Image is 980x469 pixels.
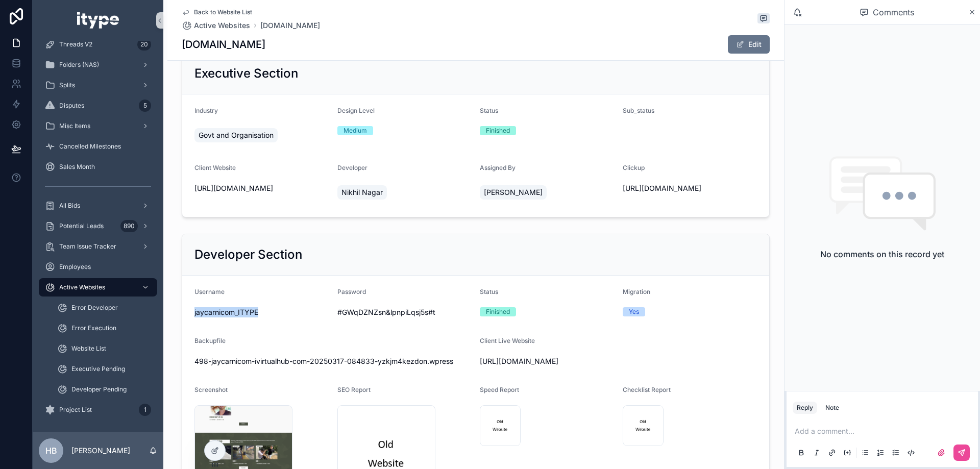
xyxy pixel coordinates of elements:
[194,288,225,295] span: Username
[480,164,516,171] span: Assigned By
[39,35,157,54] a: Threads V220
[194,183,329,193] span: [URL][DOMAIN_NAME]
[337,386,371,393] span: SEO Report
[623,164,645,171] span: Clickup
[39,401,157,419] a: Project List1
[39,158,157,176] a: Sales Month
[51,339,157,358] a: Website List
[194,20,250,31] span: Active Websites
[39,56,157,74] a: Folders (NAS)
[39,196,157,215] a: All Bids
[793,402,817,414] button: Reply
[194,307,329,317] span: jaycarnicom_ITYPE
[486,126,510,135] div: Finished
[260,20,320,31] a: [DOMAIN_NAME]
[194,386,228,393] span: Screenshot
[480,288,498,295] span: Status
[59,81,75,89] span: Splits
[873,6,914,18] span: Comments
[480,107,498,114] span: Status
[194,8,252,16] span: Back to Website List
[337,288,366,295] span: Password
[194,246,302,263] h2: Developer Section
[71,304,118,312] span: Error Developer
[194,164,236,171] span: Client Website
[337,307,472,317] span: #GWqDZNZsn&lpnpiLqsj5s#t
[821,402,843,414] button: Note
[59,122,90,130] span: Misc Items
[484,187,543,198] span: [PERSON_NAME]
[623,107,654,114] span: Sub_status
[623,183,757,193] span: [URL][DOMAIN_NAME]
[486,307,510,316] div: Finished
[480,356,757,366] span: [URL][DOMAIN_NAME]
[51,360,157,378] a: Executive Pending
[39,96,157,115] a: Disputes5
[194,107,218,114] span: Industry
[194,337,226,344] span: Backupfile
[182,8,252,16] a: Back to Website List
[139,404,151,416] div: 1
[71,344,106,353] span: Website List
[623,386,671,393] span: Checklist Report
[337,107,375,114] span: Design Level
[728,35,770,54] button: Edit
[59,202,80,210] span: All Bids
[33,41,163,432] div: scrollable content
[59,142,121,151] span: Cancelled Milestones
[51,319,157,337] a: Error Execution
[39,237,157,256] a: Team Issue Tracker
[344,126,367,135] div: Medium
[71,324,116,332] span: Error Execution
[337,164,367,171] span: Developer
[77,12,118,29] img: App logo
[39,278,157,297] a: Active Websites
[59,283,105,291] span: Active Websites
[39,117,157,135] a: Misc Items
[39,76,157,94] a: Splits
[59,40,92,48] span: Threads V2
[71,365,125,373] span: Executive Pending
[623,288,650,295] span: Migration
[59,406,92,414] span: Project List
[341,187,383,198] span: Nikhil Nagar
[59,163,95,171] span: Sales Month
[45,445,57,457] span: HB
[199,130,274,140] span: Govt and Organisation
[51,380,157,399] a: Developer Pending
[59,61,99,69] span: Folders (NAS)
[59,263,91,271] span: Employees
[71,385,127,393] span: Developer Pending
[59,102,84,110] span: Disputes
[120,220,138,232] div: 890
[59,222,104,230] span: Potential Leads
[39,137,157,156] a: Cancelled Milestones
[194,356,472,366] span: 498-jaycarnicom-ivirtualhub-com-20250317-084833-yzkjm4kezdon.wpress
[820,248,944,260] h2: No comments on this record yet
[480,337,535,344] span: Client Live Website
[139,100,151,112] div: 5
[182,20,250,31] a: Active Websites
[39,217,157,235] a: Potential Leads890
[182,37,265,52] h1: [DOMAIN_NAME]
[59,242,116,251] span: Team Issue Tracker
[629,307,639,316] div: Yes
[137,38,151,51] div: 20
[480,386,519,393] span: Speed Report
[194,65,298,82] h2: Executive Section
[39,258,157,276] a: Employees
[51,299,157,317] a: Error Developer
[71,446,130,456] p: [PERSON_NAME]
[825,404,839,412] div: Note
